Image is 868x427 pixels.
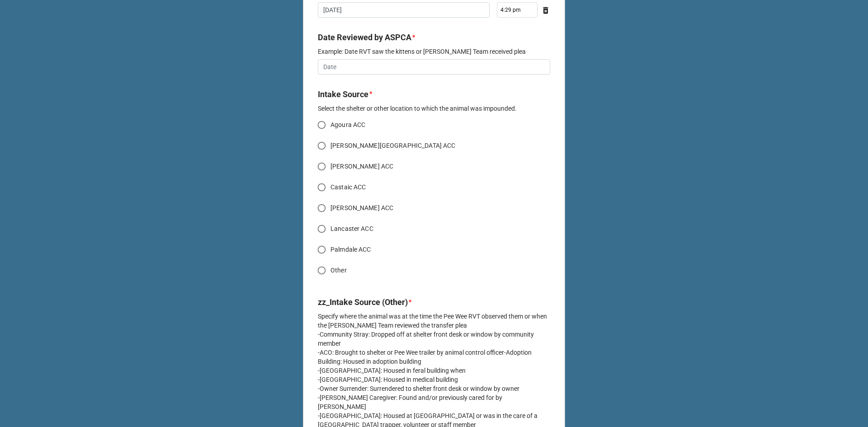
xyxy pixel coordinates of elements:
[318,31,411,44] label: Date Reviewed by ASPCA
[318,88,368,101] label: Intake Source
[330,162,393,171] span: [PERSON_NAME] ACC
[318,104,550,113] p: Select the shelter or other location to which the animal was impounded.
[330,245,371,254] span: Palmdale ACC
[318,2,490,18] input: Date
[330,266,347,275] span: Other
[330,120,365,130] span: Agoura ACC
[330,224,373,234] span: Lancaster ACC
[330,183,366,192] span: Castaic ACC
[318,296,408,309] label: zz_Intake Source (Other)
[330,203,393,213] span: [PERSON_NAME] ACC
[497,2,538,18] input: Time
[318,47,550,56] p: Example: Date RVT saw the kittens or [PERSON_NAME] Team received plea
[330,141,455,150] span: [PERSON_NAME][GEOGRAPHIC_DATA] ACC
[318,59,550,75] input: Date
